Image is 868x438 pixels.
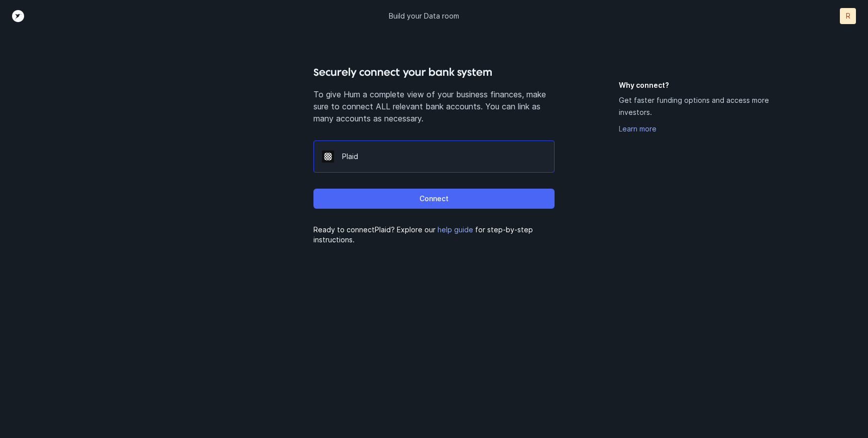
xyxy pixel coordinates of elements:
p: Get faster funding options and access more investors. [619,94,796,118]
button: R [840,8,856,24]
p: Plaid [342,152,546,162]
p: Ready to connect Plaid ? Explore our for step-by-step instructions. [313,225,555,245]
p: Connect [419,193,449,205]
a: Learn more [619,124,657,133]
p: Build your Data room [389,11,459,21]
a: help guide [438,225,473,234]
div: Plaid [313,140,555,173]
h4: Securely connect your bank system [313,64,555,80]
p: To give Hum a complete view of your business finances, make sure to connect ALL relevant bank acc... [313,88,555,124]
h5: Why connect? [619,80,796,90]
button: Connect [313,189,555,209]
p: R [846,11,850,21]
